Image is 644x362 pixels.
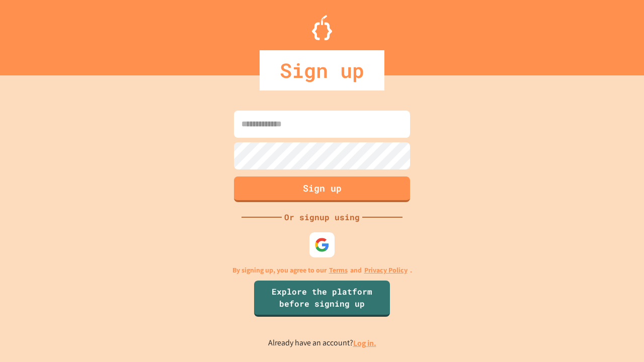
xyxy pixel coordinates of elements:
[232,265,412,276] p: By signing up, you agree to our and .
[314,237,330,252] img: google-icon.svg
[282,211,362,223] div: Or signup using
[329,265,348,276] a: Terms
[234,176,410,202] button: Sign up
[364,265,408,276] a: Privacy Policy
[254,281,390,317] a: Explore the platform before signing up
[353,338,376,348] a: Log in.
[268,337,376,349] p: Already have an account?
[312,15,332,40] img: Logo.svg
[260,50,384,90] div: Sign up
